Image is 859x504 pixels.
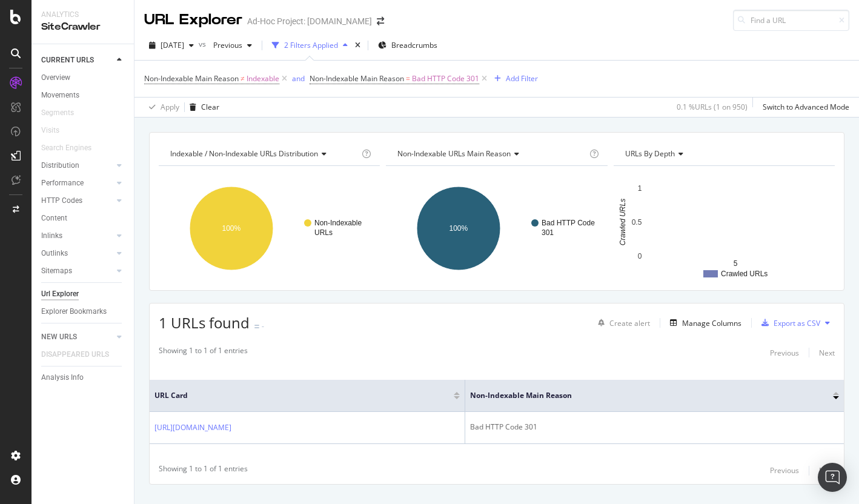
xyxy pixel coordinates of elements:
a: Url Explorer [41,288,125,300]
button: Breadcrumbs [373,36,442,55]
div: Overview [41,71,70,84]
button: Clear [185,98,219,117]
a: Segments [41,107,86,119]
text: 100% [222,224,241,233]
div: Analysis Info [41,371,84,384]
span: 1 URLs found [159,313,250,333]
div: Manage Columns [682,318,741,328]
span: Non-Indexable Main Reason [144,73,239,84]
span: Bad HTTP Code 301 [412,70,479,87]
a: NEW URLS [41,331,113,343]
div: NEW URLS [41,331,77,343]
a: Content [41,212,125,225]
text: 301 [542,228,554,237]
h4: Indexable / Non-Indexable URLs Distribution [168,144,359,164]
span: = [406,73,410,84]
a: Explorer Bookmarks [41,305,125,318]
svg: A chart. [614,176,835,281]
a: CURRENT URLS [41,54,113,67]
button: Switch to Advanced Mode [758,98,849,117]
text: Crawled URLs [721,270,768,278]
div: Inlinks [41,230,62,242]
text: Non-Indexable [314,219,362,227]
button: and [292,73,305,84]
div: and [292,73,305,84]
button: Add Filter [489,71,538,86]
div: 0.1 % URLs ( 1 on 950 ) [677,102,748,112]
button: Previous [770,463,799,478]
a: HTTP Codes [41,194,113,207]
text: URLs [314,228,333,237]
div: Clear [201,102,219,112]
div: Content [41,212,67,225]
div: - [262,321,264,331]
span: 2025 Sep. 23rd [161,40,184,50]
h4: Non-Indexable URLs Main Reason [395,144,586,164]
span: vs [199,39,208,49]
a: [URL][DOMAIN_NAME] [154,422,231,434]
button: Create alert [593,313,650,333]
button: Manage Columns [665,316,741,330]
div: Showing 1 to 1 of 1 entries [159,463,248,478]
div: Open Intercom Messenger [818,463,847,492]
text: Crawled URLs [619,199,627,245]
div: URL Explorer [144,10,242,30]
span: Indexable / Non-Indexable URLs distribution [170,148,318,159]
div: Export as CSV [774,318,820,328]
button: Export as CSV [757,313,820,333]
div: 2 Filters Applied [284,40,338,50]
div: CURRENT URLS [41,54,94,67]
div: Distribution [41,159,79,172]
button: Apply [144,98,179,117]
a: Sitemaps [41,265,113,277]
input: Find a URL [733,10,849,31]
span: Non-Indexable Main Reason [310,73,404,84]
text: 0 [637,252,642,260]
div: Add Filter [506,73,538,84]
a: Inlinks [41,230,113,242]
div: Performance [41,177,84,190]
span: Indexable [247,70,279,87]
div: SiteCrawler [41,20,124,34]
span: Breadcrumbs [391,40,437,50]
text: 100% [449,224,468,233]
text: Bad HTTP Code [542,219,595,227]
div: Next [819,348,835,358]
div: HTTP Codes [41,194,82,207]
div: times [353,39,363,51]
div: Create alert [609,318,650,328]
div: Sitemaps [41,265,72,277]
a: Movements [41,89,125,102]
span: Previous [208,40,242,50]
div: Analytics [41,10,124,20]
div: Previous [770,348,799,358]
span: ≠ [240,73,245,84]
div: Segments [41,107,74,119]
div: Visits [41,124,59,137]
div: Movements [41,89,79,102]
a: Overview [41,71,125,84]
div: Explorer Bookmarks [41,305,107,318]
div: DISAPPEARED URLS [41,348,109,361]
div: Url Explorer [41,288,79,300]
div: A chart. [386,176,607,281]
a: Search Engines [41,142,104,154]
span: Non-Indexable Main Reason [470,390,815,401]
a: Analysis Info [41,371,125,384]
button: Next [819,345,835,360]
div: Previous [770,465,799,476]
button: 2 Filters Applied [267,36,353,55]
div: Outlinks [41,247,68,260]
span: URLs by Depth [625,148,675,159]
svg: A chart. [159,176,380,281]
div: Switch to Advanced Mode [763,102,849,112]
text: 0.5 [631,218,642,227]
button: [DATE] [144,36,199,55]
div: arrow-right-arrow-left [377,17,384,25]
a: Outlinks [41,247,113,260]
span: Non-Indexable URLs Main Reason [397,148,511,159]
h4: URLs by Depth [623,144,824,164]
a: Performance [41,177,113,190]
